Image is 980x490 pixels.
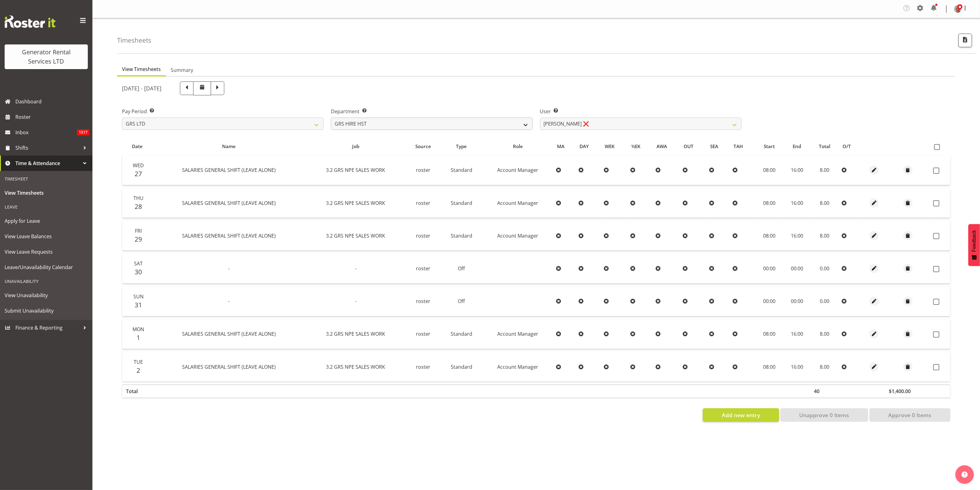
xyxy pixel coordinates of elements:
td: 16:00 [783,352,810,381]
td: Standard [441,221,482,251]
div: DAY [579,143,598,150]
div: Unavailability [2,275,91,288]
td: 08:00 [755,156,784,185]
span: Time & Attendance [15,159,80,168]
span: SALARIES GENERAL SHIFT (LEAVE ALONE) [182,167,276,173]
td: 16:00 [783,188,810,218]
td: Standard [441,352,482,381]
span: Mon [132,326,144,333]
div: MA [557,143,573,150]
td: Off [441,254,482,283]
label: Pay Period [122,108,323,115]
td: 8.00 [811,188,839,218]
span: View Leave Requests [5,247,88,256]
td: Standard [441,319,482,349]
span: Approve 0 Items [888,411,931,419]
div: Start [759,143,780,150]
button: Unapprove 0 Items [780,408,868,422]
div: O/T [843,143,860,150]
td: 0.00 [811,254,839,283]
span: Account Manager [498,200,539,206]
img: help-xxl-2.png [962,471,968,478]
div: SEA [710,143,726,150]
div: Role [486,143,550,150]
a: View Unavailability [2,288,91,303]
span: Submit Unavailability [5,306,88,315]
span: View Unavailability [5,291,88,300]
a: View Leave Balances [2,229,91,244]
span: View Timesheets [122,65,161,73]
span: 3.2 GRS NPE SALES WORK [326,363,385,370]
label: User [540,108,742,115]
td: 8.00 [811,156,839,185]
td: 16:00 [783,221,810,251]
td: 8.00 [811,221,839,251]
div: Date [126,143,148,150]
td: 16:00 [783,156,810,185]
div: Type [444,143,478,150]
div: ½EK [631,143,649,150]
span: roster [416,330,430,337]
h5: [DATE] - [DATE] [122,85,161,92]
span: 29 [135,235,142,243]
th: Total [122,384,152,397]
span: Account Manager [498,363,539,370]
span: 3.2 GRS NPE SALES WORK [326,200,385,206]
span: Inbox [15,128,77,137]
span: roster [416,232,430,239]
th: $1,400.00 [885,384,931,397]
td: Standard [441,156,482,185]
span: 3.2 GRS NPE SALES WORK [326,232,385,239]
a: Apply for Leave [2,213,91,229]
span: 1517 [77,129,89,135]
td: Standard [441,188,482,218]
span: View Leave Balances [5,232,88,241]
div: Job [309,143,402,150]
span: Add new entry [722,411,760,419]
td: 08:00 [755,221,784,251]
span: View Timesheets [5,188,88,197]
td: 16:00 [783,319,810,349]
td: 00:00 [755,254,784,283]
span: 2 [136,366,140,375]
h4: Timesheets [117,37,151,44]
td: 00:00 [755,287,784,316]
span: Fri [135,227,142,234]
span: Account Manager [498,330,539,337]
span: - [355,298,356,305]
span: Sun [133,293,144,300]
span: 30 [135,268,142,276]
td: 08:00 [755,188,784,218]
span: 3.2 GRS NPE SALES WORK [326,167,385,173]
span: Unapprove 0 Items [799,411,849,419]
td: 8.00 [811,352,839,381]
span: 31 [135,301,142,309]
a: Submit Unavailability [2,303,91,318]
span: 3.2 GRS NPE SALES WORK [326,330,385,337]
div: End [787,143,807,150]
span: 28 [135,202,142,211]
span: Summary [171,66,193,74]
img: Rosterit website logo [5,15,55,28]
td: Off [441,287,482,316]
label: Department [331,108,532,115]
div: Leave [2,201,91,213]
span: - [228,265,230,272]
td: 0.00 [811,287,839,316]
span: Account Manager [498,232,539,239]
div: Generator Rental Services LTD [11,48,82,66]
button: Approve 0 Items [869,408,950,422]
div: WEK [605,143,624,150]
div: Source [409,143,437,150]
span: Thu [133,195,144,201]
span: - [355,265,356,272]
span: roster [416,265,430,272]
td: 00:00 [783,254,810,283]
span: roster [416,363,430,370]
span: Tue [134,359,143,365]
div: TAH [734,143,752,150]
td: 8.00 [811,319,839,349]
span: Wed [133,162,144,169]
td: 08:00 [755,352,784,381]
button: Export CSV [958,34,972,47]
